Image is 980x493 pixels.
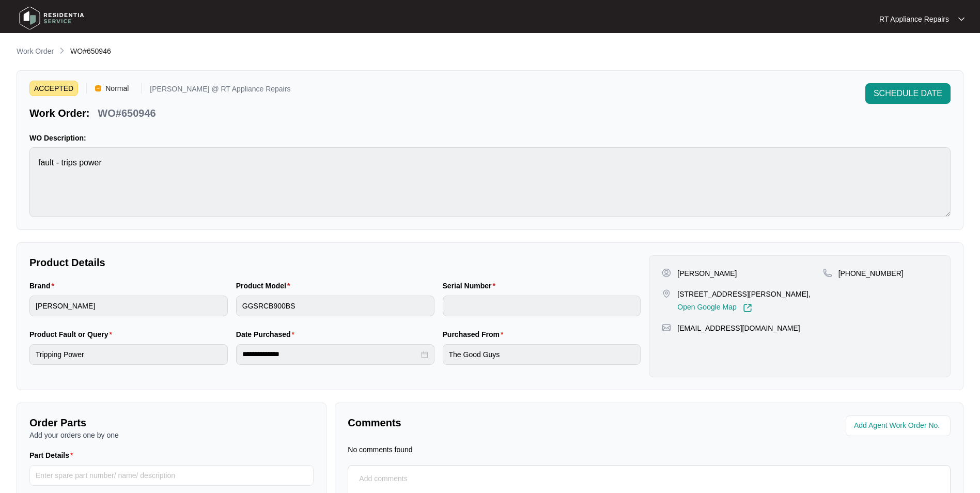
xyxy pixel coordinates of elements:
[14,46,56,57] a: Work Order
[15,3,88,34] img: residentia service logo
[95,85,101,91] img: Vercel Logo
[70,47,111,55] span: WO#650946
[29,415,314,430] p: Order Parts
[677,323,800,333] p: [EMAIL_ADDRESS][DOMAIN_NAME]
[58,47,66,55] img: chevron-right
[101,81,133,96] span: Normal
[854,420,944,432] input: Add Agent Work Order No.
[677,303,752,313] a: Open Google Map
[677,268,737,279] p: [PERSON_NAME]
[662,289,671,298] img: map-pin
[29,465,314,486] input: Part Details
[242,349,419,360] input: Date Purchased
[98,106,155,120] p: WO#650946
[662,323,671,332] img: map-pin
[29,344,228,365] input: Product Fault or Query
[958,17,965,22] img: dropdown arrow
[348,415,642,430] p: Comments
[29,81,78,96] span: ACCEPTED
[29,430,314,440] p: Add your orders one by one
[29,450,77,460] label: Part Details
[865,83,951,104] button: SCHEDULE DATE
[443,329,508,340] label: Purchased From
[29,133,951,143] p: WO Description:
[743,303,752,313] img: Link-External
[348,444,412,455] p: No comments found
[29,147,951,217] textarea: fault - trips power
[236,329,299,340] label: Date Purchased
[443,344,641,365] input: Purchased From
[879,14,949,24] p: RT Appliance Repairs
[29,281,58,291] label: Brand
[838,268,904,279] p: [PHONE_NUMBER]
[662,268,671,278] img: user-pin
[823,268,832,278] img: map-pin
[17,46,54,56] p: Work Order
[236,281,294,291] label: Product Model
[29,329,116,340] label: Product Fault or Query
[874,87,942,100] span: SCHEDULE DATE
[150,85,290,96] p: [PERSON_NAME] @ RT Appliance Repairs
[443,281,500,291] label: Serial Number
[236,296,434,316] input: Product Model
[29,255,641,270] p: Product Details
[29,106,89,120] p: Work Order:
[443,296,641,316] input: Serial Number
[677,289,811,299] p: [STREET_ADDRESS][PERSON_NAME],
[29,296,228,316] input: Brand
